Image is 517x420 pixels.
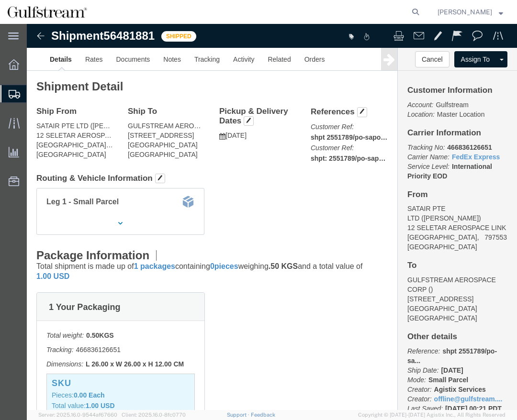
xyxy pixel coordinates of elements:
[438,7,492,17] span: Shiny Lien
[7,5,88,19] img: logo
[437,6,504,18] button: [PERSON_NAME]
[122,412,186,418] span: Client: 2025.16.0-8fc0770
[251,412,275,418] a: Feedback
[227,412,251,418] a: Support
[358,411,506,419] span: Copyright © [DATE]-[DATE] Agistix Inc., All Rights Reserved
[27,24,517,410] iframe: FS Legacy Container
[38,412,117,418] span: Server: 2025.16.0-9544af67660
